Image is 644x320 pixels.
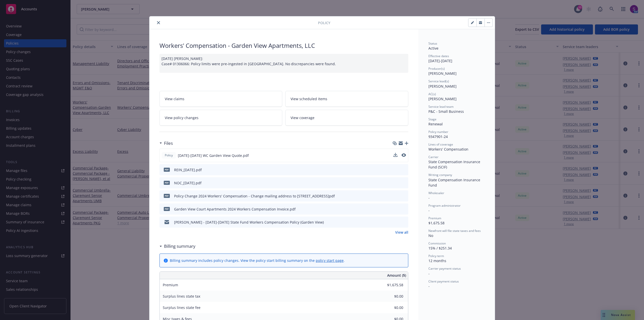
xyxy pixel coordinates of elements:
[428,221,445,225] span: $1,675.58
[394,167,398,172] button: download file
[164,181,170,185] span: pdf
[428,96,457,101] span: [PERSON_NAME]
[174,180,202,186] div: NOC_[DATE].pdf
[428,122,443,126] span: Renewal
[428,54,485,63] div: [DATE] - [DATE]
[428,92,436,96] span: AC(s)
[428,233,433,238] span: No
[428,191,444,195] span: Wholesaler
[178,153,249,158] span: [DATE]-[DATE] WC Garden View Quote.pdf
[428,41,437,46] span: Status
[402,220,406,225] button: preview file
[401,153,406,158] button: preview file
[428,271,430,276] span: -
[394,206,398,212] button: download file
[164,140,173,147] h3: Files
[402,167,406,172] button: preview file
[428,54,449,58] span: Effective dates
[428,84,457,89] span: [PERSON_NAME]
[428,266,461,271] span: Carrier payment status
[428,79,449,83] span: Service lead(s)
[159,54,408,73] div: [DATE] [PERSON_NAME]: Case# 01306066: Policy limits were pre-ingested in [GEOGRAPHIC_DATA]. No di...
[159,140,173,147] div: Files
[428,208,430,213] span: -
[291,96,327,101] span: View scheduled items
[174,206,296,212] div: Garden View Court Apartments 2024 Workers Compensation Invoice.pdf
[402,193,406,199] button: preview file
[428,258,446,263] span: 12 months
[428,246,452,251] span: 15% / $251.34
[428,284,430,289] span: -
[316,258,344,263] a: policy start page
[428,147,485,152] div: Workers' Compensation
[159,41,408,50] div: Workers' Compensation - Garden View Apartments, LLC
[174,220,324,225] div: [PERSON_NAME] - [DATE]-[DATE] State Fund Workers Compensation Policy (Garden View)
[155,20,162,26] button: close
[428,117,436,121] span: Stage
[402,180,406,186] button: preview file
[164,207,170,211] span: pdf
[428,177,481,188] span: State Compensation Insurance Fund
[428,155,438,159] span: Carrier
[163,294,200,299] span: Surplus lines state tax
[428,173,452,177] span: Writing company
[428,159,481,169] span: State Compensation Insurance Fund (SCIF)
[318,20,330,25] span: Policy
[387,273,406,278] span: Amount ($)
[164,153,174,158] span: Policy
[402,206,406,212] button: preview file
[401,153,406,157] button: preview file
[395,230,408,235] a: View all
[174,193,335,199] div: Policy Change 2024 Workers' Compensation - Change mailing address to [STREET_ADDRESS]pdf
[394,180,398,186] button: download file
[285,110,408,126] a: View coverage
[163,305,200,310] span: Surplus lines state fee
[428,104,454,109] span: Service lead team
[428,109,464,114] span: P&C - Small Business
[428,142,453,147] span: Lines of coverage
[428,216,441,220] span: Premium
[428,203,461,208] span: Program administrator
[394,193,398,199] button: download file
[164,194,170,198] span: pdf
[374,304,406,311] input: 0.00
[159,243,195,250] div: Billing summary
[428,279,459,283] span: Client payment status
[428,195,430,200] span: -
[374,293,406,300] input: 0.00
[174,167,202,172] div: REIN_[DATE].pdf
[428,241,446,245] span: Commission
[393,153,397,158] button: download file
[394,220,398,225] button: download file
[164,243,195,250] h3: Billing summary
[428,254,444,258] span: Policy term
[374,281,406,289] input: 0.00
[165,115,198,120] span: View policy changes
[428,46,438,51] span: Active
[428,229,481,233] span: Newfront will file state taxes and fees
[159,91,283,107] a: View claims
[291,115,314,120] span: View coverage
[165,96,184,101] span: View claims
[164,168,170,171] span: pdf
[428,71,457,76] span: [PERSON_NAME]
[159,110,283,126] a: View policy changes
[428,134,448,139] span: 9347901-24
[285,91,408,107] a: View scheduled items
[428,66,445,71] span: Producer(s)
[428,130,448,134] span: Policy number
[393,153,397,157] button: download file
[170,258,345,263] div: Billing summary includes policy changes. View the policy start billing summary on the .
[163,282,178,287] span: Premium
